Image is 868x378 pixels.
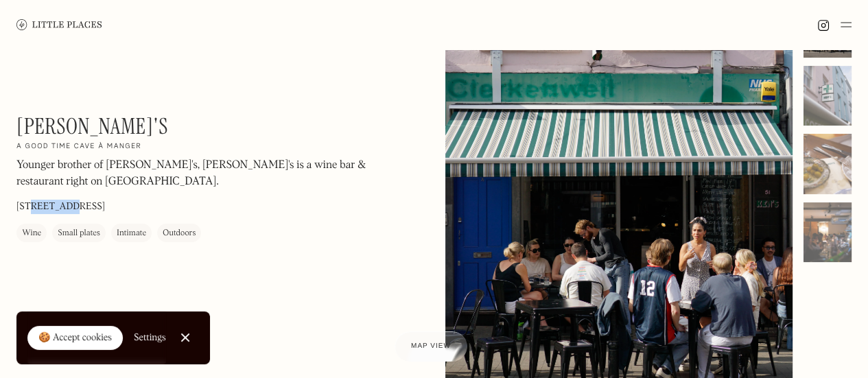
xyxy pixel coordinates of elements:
[58,227,100,241] div: Small plates
[16,113,168,139] h1: [PERSON_NAME]'s
[411,342,451,350] span: Map view
[16,158,387,191] p: Younger brother of [PERSON_NAME]'s, [PERSON_NAME]'s is a wine bar & restaurant right on [GEOGRAPH...
[16,200,105,215] p: [STREET_ADDRESS]
[27,326,123,351] a: 🍪 Accept cookies
[172,324,199,351] a: Close Cookie Popup
[22,227,41,241] div: Wine
[395,331,467,362] a: Map view
[163,227,196,241] div: Outdoors
[117,227,146,241] div: Intimate
[16,143,141,152] h2: A good time cave à manger
[38,331,112,345] div: 🍪 Accept cookies
[134,333,166,342] div: Settings
[134,322,166,353] a: Settings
